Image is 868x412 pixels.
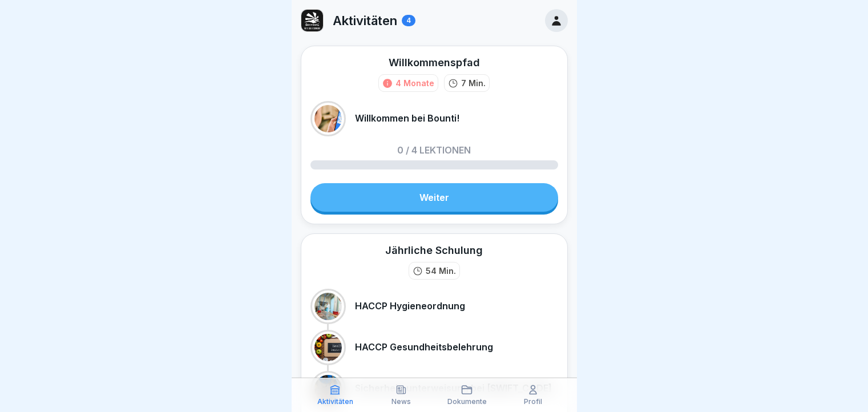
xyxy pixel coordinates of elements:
[385,243,483,257] div: Jährliche Schulung
[333,13,397,28] p: Aktivitäten
[310,183,558,212] a: Weiter
[317,398,353,406] p: Aktivitäten
[355,342,493,353] p: HACCP Gesundheitsbelehrung
[461,77,486,89] p: 7 Min.
[395,77,434,89] div: 4 Monate
[426,265,456,277] p: 54 Min.
[447,398,487,406] p: Dokumente
[402,15,415,26] div: 4
[524,398,542,406] p: Profil
[301,10,323,31] img: zazc8asra4ka39jdtci05bj8.png
[391,398,411,406] p: News
[355,113,459,124] p: Willkommen bei Bounti!
[389,55,480,70] div: Willkommenspfad
[355,301,465,312] p: HACCP Hygieneordnung
[397,146,471,155] p: 0 / 4 Lektionen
